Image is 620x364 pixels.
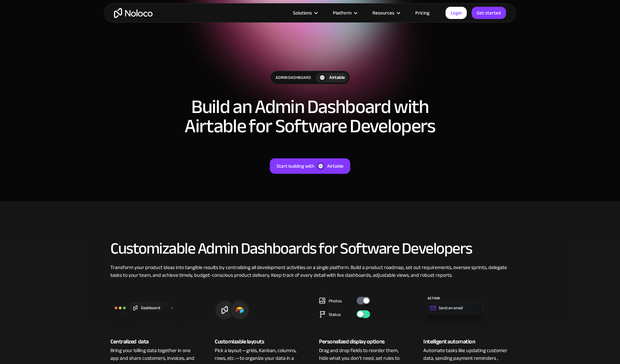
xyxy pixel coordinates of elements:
[215,337,301,347] div: Customizable layouts
[165,97,455,136] h1: Build an Admin Dashboard with Airtable for Software Developers
[407,9,437,17] a: Pricing
[446,7,467,19] a: Login
[423,337,510,347] div: Intelligent automation
[472,7,506,19] a: Get started
[110,337,197,347] div: Centralized data
[110,240,510,257] h2: Customizable Admin Dashboards for Software Developers
[325,9,364,17] div: Platform
[110,264,510,279] div: Transform your product ideas into tangible results by centralizing all development activities on ...
[333,9,352,17] div: Platform
[372,9,394,17] div: Resources
[285,9,325,17] div: Solutions
[271,71,316,84] div: Admin Dashboard
[319,337,405,347] div: Personalized display options
[114,8,153,18] a: home
[329,74,345,81] div: Airtable
[327,162,343,170] div: Airtable
[293,9,312,17] div: Solutions
[364,9,407,17] div: Resources
[277,162,314,170] div: Start building with
[270,158,350,174] a: Start building withAirtable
